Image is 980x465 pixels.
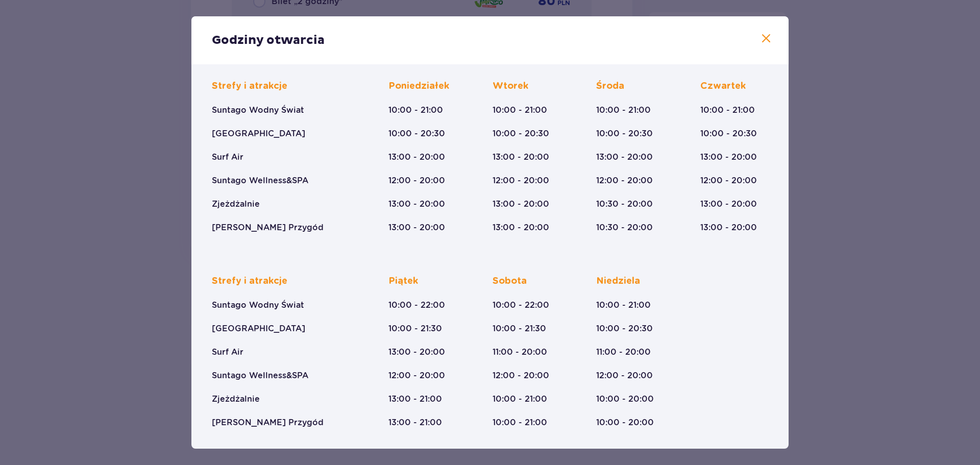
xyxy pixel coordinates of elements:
[212,417,324,428] p: [PERSON_NAME] Przygód
[388,199,445,210] p: 13:00 - 20:00
[388,347,445,358] p: 13:00 - 20:00
[596,417,654,428] p: 10:00 - 20:00
[388,80,449,92] p: Poniedziałek
[212,323,305,334] p: [GEOGRAPHIC_DATA]
[388,370,445,381] p: 12:00 - 20:00
[493,417,547,428] p: 10:00 - 21:00
[493,105,547,116] p: 10:00 - 21:00
[388,394,442,405] p: 13:00 - 21:00
[212,370,308,381] p: Suntago Wellness&SPA
[493,300,549,311] p: 10:00 - 22:00
[212,175,308,186] p: Suntago Wellness&SPA
[212,394,260,405] p: Zjeżdżalnie
[700,152,757,163] p: 13:00 - 20:00
[596,175,653,186] p: 12:00 - 20:00
[493,199,549,210] p: 13:00 - 20:00
[212,105,304,116] p: Suntago Wodny Świat
[596,394,654,405] p: 10:00 - 20:00
[212,128,305,139] p: [GEOGRAPHIC_DATA]
[493,128,549,139] p: 10:00 - 20:30
[212,347,243,358] p: Surf Air
[493,323,546,334] p: 10:00 - 21:30
[493,222,549,233] p: 13:00 - 20:00
[596,80,624,92] p: Środa
[388,175,445,186] p: 12:00 - 20:00
[596,222,653,233] p: 10:30 - 20:00
[212,199,260,210] p: Zjeżdżalnie
[212,222,324,233] p: [PERSON_NAME] Przygód
[596,199,653,210] p: 10:30 - 20:00
[493,347,547,358] p: 11:00 - 20:00
[212,80,287,92] p: Strefy i atrakcje
[596,300,651,311] p: 10:00 - 21:00
[388,300,445,311] p: 10:00 - 22:00
[212,33,325,48] p: Godziny otwarcia
[388,105,443,116] p: 10:00 - 21:00
[700,222,757,233] p: 13:00 - 20:00
[388,417,442,428] p: 13:00 - 21:00
[596,152,653,163] p: 13:00 - 20:00
[388,275,418,287] p: Piątek
[596,128,653,139] p: 10:00 - 20:30
[212,275,287,287] p: Strefy i atrakcje
[596,105,651,116] p: 10:00 - 21:00
[700,80,746,92] p: Czwartek
[596,347,651,358] p: 11:00 - 20:00
[212,300,304,311] p: Suntago Wodny Świat
[700,105,755,116] p: 10:00 - 21:00
[388,323,442,334] p: 10:00 - 21:30
[493,152,549,163] p: 13:00 - 20:00
[700,199,757,210] p: 13:00 - 20:00
[700,128,757,139] p: 10:00 - 20:30
[493,175,549,186] p: 12:00 - 20:00
[212,152,243,163] p: Surf Air
[700,175,757,186] p: 12:00 - 20:00
[493,275,527,287] p: Sobota
[596,275,640,287] p: Niedziela
[388,152,445,163] p: 13:00 - 20:00
[493,394,547,405] p: 10:00 - 21:00
[388,222,445,233] p: 13:00 - 20:00
[493,370,549,381] p: 12:00 - 20:00
[493,80,528,92] p: Wtorek
[596,323,653,334] p: 10:00 - 20:30
[388,128,445,139] p: 10:00 - 20:30
[596,370,653,381] p: 12:00 - 20:00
